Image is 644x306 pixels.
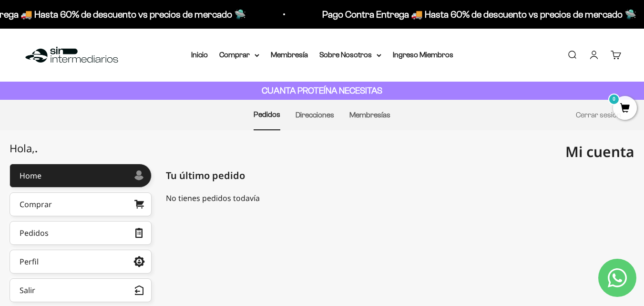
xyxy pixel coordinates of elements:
[262,85,382,95] strong: CUANTA PROTEÍNA NECESITAS
[20,200,52,208] div: Comprar
[576,111,621,119] a: Cerrar sesión
[349,111,390,119] a: Membresías
[254,110,280,118] a: Pedidos
[166,192,634,204] div: No tienes pedidos todavía
[608,94,620,105] mark: 0
[10,192,152,216] a: Comprar
[191,51,208,59] a: Inicio
[20,172,41,179] div: Home
[35,141,38,155] span: .
[10,221,152,245] a: Pedidos
[10,164,152,188] a: Home
[271,51,308,59] a: Membresía
[20,258,39,265] div: Perfil
[565,142,634,161] span: Mi cuenta
[321,7,635,22] p: Pago Contra Entrega 🚚 Hasta 60% de descuento vs precios de mercado 🛸
[20,286,35,294] div: Salir
[296,111,334,119] a: Direcciones
[613,104,637,114] a: 0
[10,142,38,154] div: Hola,
[319,49,381,61] summary: Sobre Nosotros
[393,51,453,59] a: Ingreso Miembros
[219,49,259,61] summary: Comprar
[10,250,152,274] a: Perfil
[10,278,152,302] button: Salir
[20,229,49,237] div: Pedidos
[166,169,245,183] span: Tu último pedido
